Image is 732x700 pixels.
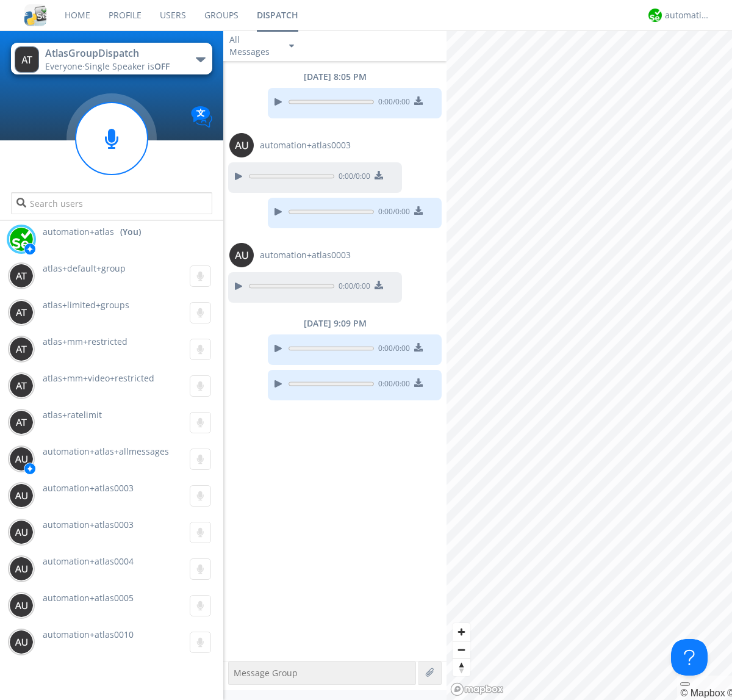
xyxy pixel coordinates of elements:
[223,317,447,330] div: [DATE] 9:09 PM
[15,46,39,73] img: 373638.png
[453,623,470,641] button: Zoom in
[9,300,34,325] img: 373638.png
[223,71,447,83] div: [DATE] 8:05 PM
[260,139,351,151] span: automation+atlas0003
[680,688,725,698] a: Mapbox
[43,299,129,311] span: atlas+limited+groups
[414,206,423,215] img: download media button
[43,592,134,604] span: automation+atlas0005
[43,555,134,567] span: automation+atlas0004
[414,378,423,387] img: download media button
[414,343,423,352] img: download media button
[9,373,34,398] img: 373638.png
[671,639,708,676] iframe: Toggle Customer Support
[11,43,212,74] button: AtlasGroupDispatchEveryone·Single Speaker isOFF
[85,60,170,72] span: Single Speaker is
[43,482,134,494] span: automation+atlas0003
[43,372,154,384] span: atlas+mm+video+restricted
[120,226,141,238] div: (You)
[374,378,410,392] span: 0:00 / 0:00
[43,226,114,238] span: automation+atlas
[9,630,34,654] img: 373638.png
[45,46,182,60] div: AtlasGroupDispatch
[154,60,170,72] span: OFF
[374,343,410,356] span: 0:00 / 0:00
[9,520,34,544] img: 373638.png
[375,281,383,289] img: download media button
[229,34,278,58] div: All Messages
[453,641,470,659] button: Zoom out
[43,336,127,347] span: atlas+mm+restricted
[9,593,34,618] img: 373638.png
[334,171,370,184] span: 0:00 / 0:00
[414,96,423,105] img: download media button
[43,262,126,274] span: atlas+default+group
[9,410,34,435] img: 373638.png
[289,45,294,48] img: caret-down-sm.svg
[229,133,254,157] img: 373638.png
[9,483,34,508] img: 373638.png
[9,337,34,361] img: 373638.png
[450,682,504,696] a: Mapbox logo
[229,243,254,267] img: 373638.png
[45,60,182,73] div: Everyone ·
[374,96,410,110] span: 0:00 / 0:00
[680,682,690,686] button: Toggle attribution
[43,629,134,640] span: automation+atlas0010
[43,519,134,530] span: automation+atlas0003
[665,9,711,21] div: automation+atlas
[11,192,212,214] input: Search users
[9,227,34,251] img: d2d01cd9b4174d08988066c6d424eccd
[43,446,169,457] span: automation+atlas+allmessages
[9,447,34,471] img: 373638.png
[334,281,370,294] span: 0:00 / 0:00
[24,4,46,26] img: cddb5a64eb264b2086981ab96f4c1ba7
[453,659,470,676] button: Reset bearing to north
[374,206,410,220] span: 0:00 / 0:00
[9,557,34,581] img: 373638.png
[648,9,662,22] img: d2d01cd9b4174d08988066c6d424eccd
[260,249,351,261] span: automation+atlas0003
[375,171,383,179] img: download media button
[191,106,212,128] img: Translation enabled
[9,264,34,288] img: 373638.png
[43,409,102,420] span: atlas+ratelimit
